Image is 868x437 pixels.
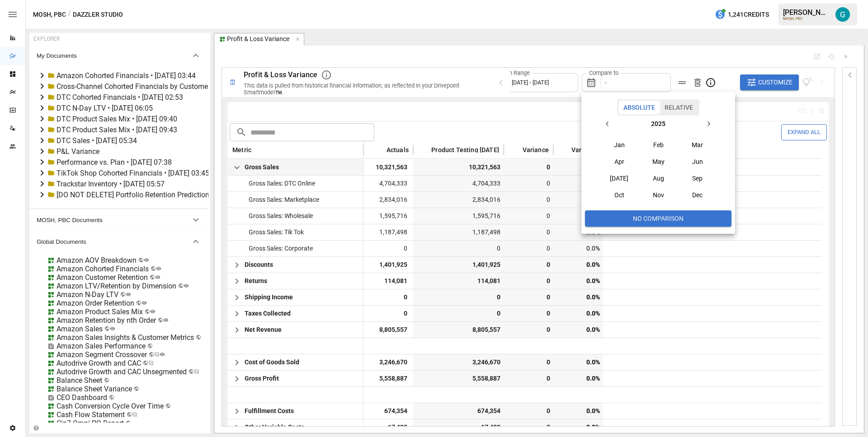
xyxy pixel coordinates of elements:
button: Relative [660,101,698,114]
button: Dec [678,187,717,203]
button: Mar [678,137,717,153]
button: Nov [639,187,678,203]
button: [DATE] [600,170,639,186]
button: 2025 [616,116,700,132]
button: No Comparison [585,210,731,227]
button: Oct [600,187,639,203]
button: Jun [678,153,717,170]
button: Feb [639,137,678,153]
button: Sep [678,170,717,186]
button: May [639,153,678,170]
button: Apr [600,153,639,170]
button: Jan [600,137,639,153]
button: Aug [639,170,678,186]
button: Absolute [618,101,660,114]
